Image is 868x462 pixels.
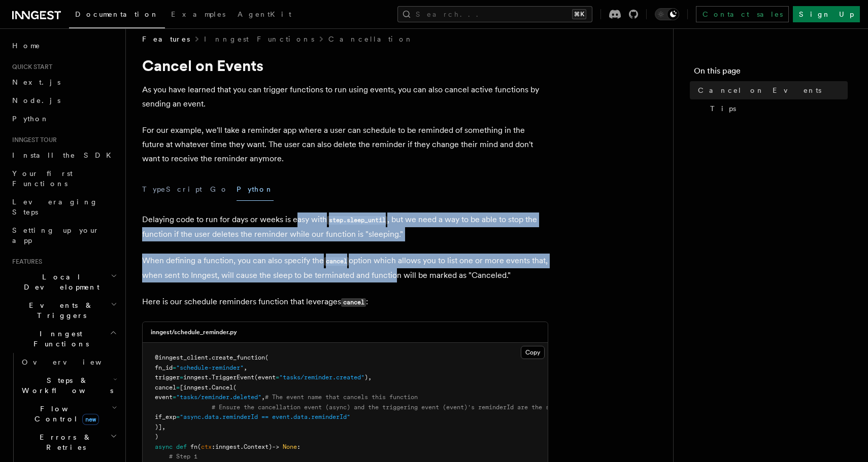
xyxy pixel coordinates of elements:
a: Inngest Functions [204,34,314,44]
span: inngest. [183,374,212,381]
span: Quick start [8,63,52,71]
span: Tips [710,103,736,114]
span: , [261,394,265,401]
a: Tips [706,99,848,118]
span: ) [155,433,158,440]
span: async [155,443,173,450]
span: . [208,354,212,361]
span: Inngest Functions [8,329,110,349]
span: Features [8,258,42,266]
span: (event [254,374,276,381]
span: = [176,413,180,420]
span: Your first Functions [12,169,73,188]
span: "tasks/reminder.created" [279,374,364,381]
span: Install the SDK [12,151,117,159]
span: = [276,374,279,381]
span: Local Development [8,272,111,292]
span: "tasks/reminder.deleted" [176,394,261,401]
span: Overview [22,358,126,366]
code: step.sleep_until [327,216,387,225]
span: : [212,443,215,450]
h3: inngest/schedule_reminder.py [151,328,237,336]
code: cancel [324,257,349,266]
button: Python [237,178,274,201]
span: AgentKit [238,10,291,18]
button: TypeScript [142,178,202,201]
span: Setting up your app [12,226,99,244]
span: Node.js [12,96,60,104]
span: ( [265,354,269,361]
a: Cancellation [328,34,414,44]
p: As you have learned that you can trigger functions to run using events, you can also cancel activ... [142,83,548,111]
p: Here is our schedule reminders function that leverages : [142,295,548,309]
span: # The event name that cancels this function [265,394,418,401]
span: Leveraging Steps [12,198,98,216]
span: Features [142,34,190,44]
p: For our example, we'll take a reminder app where a user can schedule to be reminded of something ... [142,123,548,166]
span: , [244,364,247,371]
a: Examples [165,3,231,27]
span: cancel [155,384,176,391]
span: event [155,394,173,401]
span: Documentation [75,10,159,18]
span: ), [364,374,372,381]
button: Inngest Functions [8,325,119,353]
span: Cancel on Events [698,85,821,95]
button: Toggle dark mode [655,8,679,20]
span: @inngest_client [155,354,208,361]
span: "async.data.reminderId == event.data.reminderId" [180,413,350,420]
button: Events & Triggers [8,296,119,325]
span: -> [272,443,279,450]
a: Node.js [8,91,119,110]
span: TriggerEvent [212,374,254,381]
span: None [283,443,297,450]
p: Delaying code to run for days or weeks is easy with , but we need a way to be able to stop the fu... [142,212,548,241]
a: Next.js [8,73,119,91]
span: )], [155,423,165,431]
kbd: ⌘K [572,9,586,19]
a: Leveraging Steps [8,193,119,221]
a: Install the SDK [8,146,119,164]
span: : [297,443,301,450]
h1: Cancel on Events [142,56,548,75]
button: Search...⌘K [397,6,592,22]
span: if_exp [155,413,176,420]
button: Flow Controlnew [18,400,119,428]
a: Python [8,110,119,128]
span: new [82,414,99,425]
span: # Step 1 [169,453,197,460]
span: fn_id [155,364,173,371]
span: Errors & Retries [18,432,110,452]
span: "schedule-reminder" [176,364,244,371]
span: inngest [215,443,240,450]
p: When defining a function, you can also specify the option which allows you to list one or more ev... [142,254,548,282]
a: Cancel on Events [694,81,848,99]
span: = [173,364,176,371]
span: # Ensure the cancellation event (async) and the triggering event (event)'s reminderId are the same: [212,404,563,411]
button: Errors & Retries [18,428,119,456]
a: Contact sales [696,6,789,22]
span: Flow Control [18,404,112,424]
button: Go [210,178,228,201]
span: Next.js [12,78,60,86]
a: AgentKit [231,3,297,27]
span: Cancel [212,384,233,391]
span: Python [12,115,49,123]
button: Copy [521,346,545,359]
span: fn [190,443,197,450]
span: Events & Triggers [8,300,111,321]
a: Documentation [69,3,165,28]
span: = [176,384,180,391]
h4: On this page [694,65,848,81]
span: create_function [212,354,265,361]
a: Overview [18,353,119,371]
span: Steps & Workflows [18,375,113,396]
a: Your first Functions [8,164,119,193]
button: Steps & Workflows [18,371,119,400]
button: Local Development [8,268,119,296]
span: = [173,394,176,401]
span: def [176,443,187,450]
span: ( [233,384,237,391]
span: trigger [155,374,180,381]
span: Examples [171,10,225,18]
